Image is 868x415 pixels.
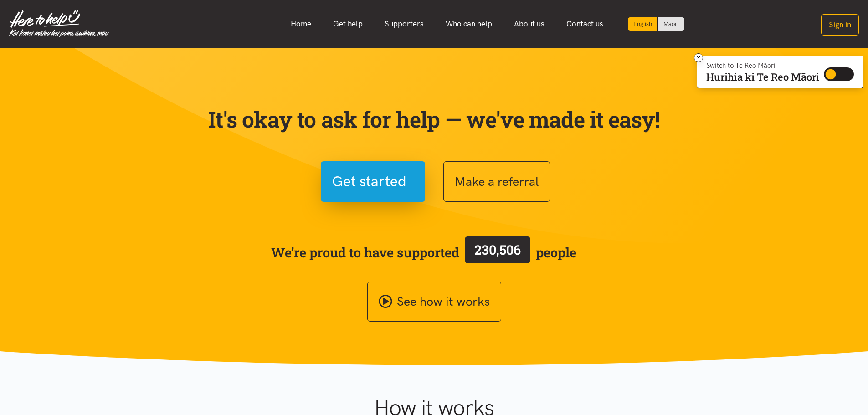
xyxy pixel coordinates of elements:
a: Switch to Te Reo Māori [658,17,684,31]
p: It's okay to ask for help — we've made it easy! [206,106,662,133]
a: Who can help [435,14,503,34]
img: Home [9,10,109,37]
p: Hurihia ki Te Reo Māori [706,73,819,81]
a: About us [503,14,555,34]
a: See how it works [367,282,501,322]
a: 230,506 [459,235,536,270]
span: We’re proud to have supported people [271,235,576,270]
button: Sign in [821,14,859,36]
div: Current language [628,17,658,31]
a: Get help [322,14,374,34]
span: Get started [332,170,406,193]
button: Get started [321,161,425,202]
span: 230,506 [474,241,521,258]
div: Language toggle [628,17,684,31]
button: Make a referral [443,161,550,202]
a: Contact us [555,14,614,34]
p: Switch to Te Reo Māori [706,63,819,68]
a: Home [280,14,322,34]
a: Supporters [374,14,435,34]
